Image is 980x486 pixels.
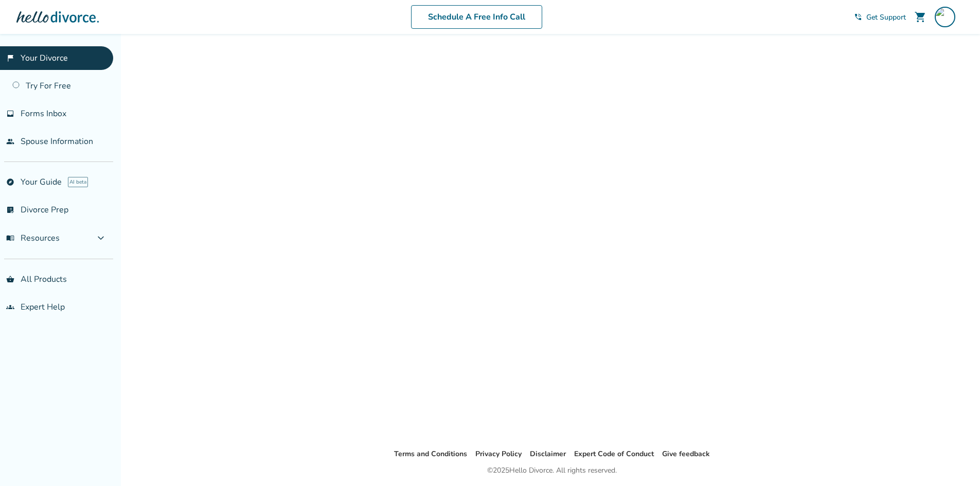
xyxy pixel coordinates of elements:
div: © 2025 Hello Divorce. All rights reserved. [487,464,617,477]
span: Get Support [866,12,906,22]
span: expand_more [95,232,107,244]
a: Expert Code of Conduct [574,449,654,459]
span: Forms Inbox [21,108,66,119]
span: AI beta [68,177,88,187]
a: Terms and Conditions [394,449,467,459]
a: Schedule A Free Info Call [411,5,542,29]
span: explore [6,178,14,186]
li: Disclaimer [530,448,566,460]
span: list_alt_check [6,206,14,214]
span: inbox [6,110,14,118]
span: flag_2 [6,54,14,62]
a: Privacy Policy [475,449,522,459]
span: menu_book [6,234,14,242]
span: shopping_basket [6,275,14,283]
li: Give feedback [662,448,710,460]
span: phone_in_talk [854,13,862,21]
a: phone_in_talkGet Support [854,12,906,22]
span: groups [6,303,14,311]
span: people [6,137,14,146]
img: johnt.ramirez.o@gmail.com [935,7,955,27]
span: Resources [6,232,60,244]
span: shopping_cart [914,11,926,23]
